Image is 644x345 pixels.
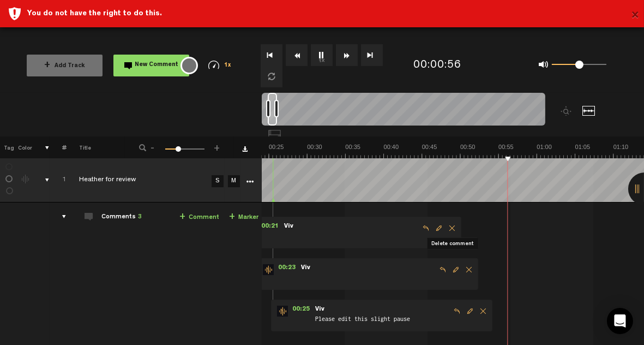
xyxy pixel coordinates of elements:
[34,175,51,186] div: comments, stamps & drawings
[261,66,282,87] button: Loop
[208,61,219,69] img: speedometer.svg
[432,241,474,247] span: Delete comment
[607,308,633,334] div: Open Intercom Messenger
[242,146,248,152] a: Download comments
[283,223,294,230] span: Viv
[51,175,68,186] div: Click to change the order number
[311,44,333,66] button: 1x
[336,44,358,66] button: Fast Forward
[148,143,157,150] span: -
[27,55,103,76] button: +Add Track
[361,44,383,66] button: Go to end
[263,264,274,275] img: star-track.png
[67,158,208,203] td: Click to edit the title Heather for review
[314,306,326,313] span: Viv
[67,136,125,158] th: Title
[138,214,142,221] span: 3
[18,175,34,185] div: Change the color of the waveform
[300,264,311,272] span: Viv
[419,224,432,232] span: Reply to comment
[432,224,446,232] span: Edit comment
[462,266,476,273] span: Delete comment
[436,266,449,273] span: Reply to comment
[229,211,258,224] a: Marker
[213,143,221,150] span: +
[477,307,490,315] span: Delete comment
[446,224,459,232] span: Delete comment
[449,266,462,273] span: Edit comment
[50,158,67,203] td: Click to change the order number 1
[113,55,189,76] button: New Comment
[274,264,300,275] span: 00:23
[51,211,68,222] div: comments
[314,314,450,326] span: Please edit this slight pause
[16,158,33,203] td: Change the color of the waveform
[261,44,282,66] button: Go to beginning
[464,307,477,315] span: Edit comment
[450,307,464,315] span: Reply to comment
[16,136,33,158] th: Color
[27,8,636,19] div: You do not have the right to do this.
[50,136,67,158] th: #
[79,175,221,186] div: Click to edit the title
[224,63,232,69] span: 1x
[277,306,288,317] img: star-track.png
[179,213,185,222] span: +
[257,223,283,234] span: 00:21
[288,306,314,317] span: 00:25
[44,63,85,69] span: Add Track
[180,57,198,74] div: {{ tooltip_message }}
[413,58,461,74] div: 00:00:56
[631,5,639,27] button: ×
[201,61,240,70] div: 1x
[245,176,255,186] a: More
[212,175,224,187] a: S
[286,44,308,66] button: Rewind
[179,211,219,224] a: Comment
[229,213,235,222] span: +
[101,213,142,222] div: Comments
[135,62,179,68] span: New Comment
[228,175,240,187] a: M
[44,61,50,70] span: +
[33,158,50,203] td: comments, stamps & drawings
